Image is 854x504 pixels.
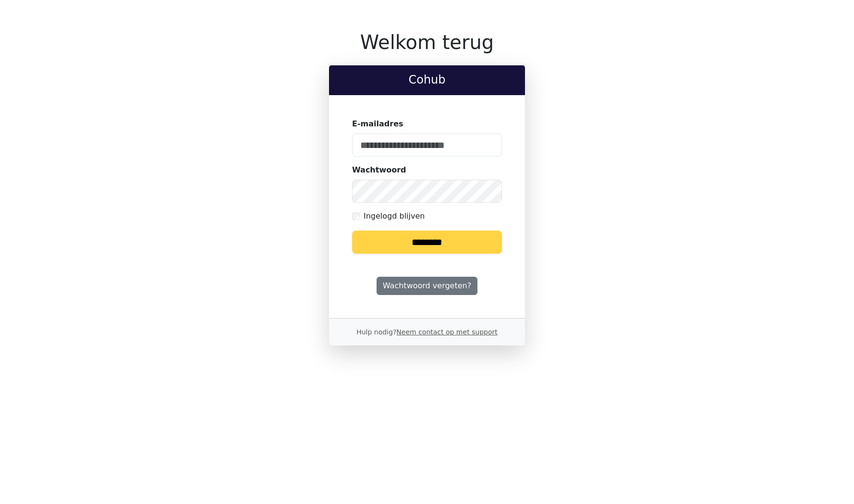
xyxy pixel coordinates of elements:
[329,31,525,54] h1: Welkom terug
[356,328,498,336] small: Hulp nodig?
[377,277,477,295] a: Wachtwoord vergeten?
[352,118,403,130] label: E-mailadres
[337,73,517,87] h2: Cohub
[352,164,406,176] label: Wachtwoord
[364,210,425,222] label: Ingelogd blijven
[396,328,497,336] a: Neem contact op met support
